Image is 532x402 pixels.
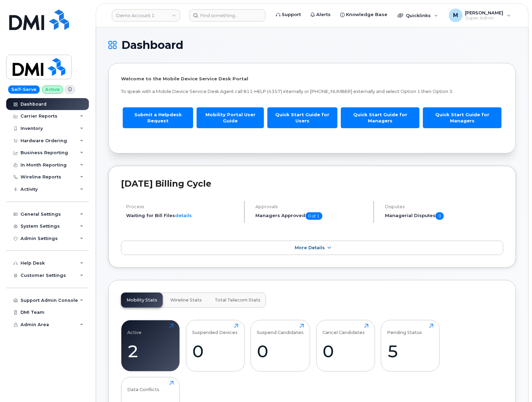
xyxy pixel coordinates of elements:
[215,297,261,303] span: Total Telecom Stats
[322,324,369,367] a: Cancel Candidates0
[121,76,503,82] p: Welcome to the Mobile Device Service Desk Portal
[192,324,238,367] a: Suspended Devices0
[423,107,502,128] a: Quick Start Guide for Managers
[322,341,369,361] div: 0
[436,212,444,220] span: 0
[197,107,264,128] a: Mobility Portal User Guide
[387,324,434,367] a: Pending Status5
[192,324,238,335] div: Suspended Devices
[175,213,192,218] a: details
[257,324,304,367] a: Suspend Candidates0
[385,212,503,220] h5: Managerial Disputes
[256,212,368,220] h5: Managers Approved
[128,324,174,367] a: Active2
[387,341,434,361] div: 5
[121,88,503,95] p: To speak with a Mobile Device Service Desk Agent call 811-HELP (4357) internally or [PHONE_NUMBER...
[295,245,325,250] span: More Details
[128,341,174,361] div: 2
[387,324,422,335] div: Pending Status
[123,107,193,128] a: Submit a Helpdesk Request
[126,212,238,219] li: Waiting for Bill Files
[126,204,238,209] h4: Process
[322,324,365,335] div: Cancel Candidates
[341,107,420,128] a: Quick Start Guide for Managers
[192,341,238,361] div: 0
[128,381,160,392] div: Data Conflicts
[267,107,337,128] a: Quick Start Guide for Users
[257,341,304,361] div: 0
[256,204,368,209] h4: Approvals
[257,324,304,335] div: Suspend Candidates
[385,204,503,209] h4: Disputes
[121,178,503,189] h2: [DATE] Billing Cycle
[128,324,142,335] div: Active
[306,212,322,220] span: 0 of 1
[121,40,183,50] span: Dashboard
[170,297,202,303] span: Wireline Stats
